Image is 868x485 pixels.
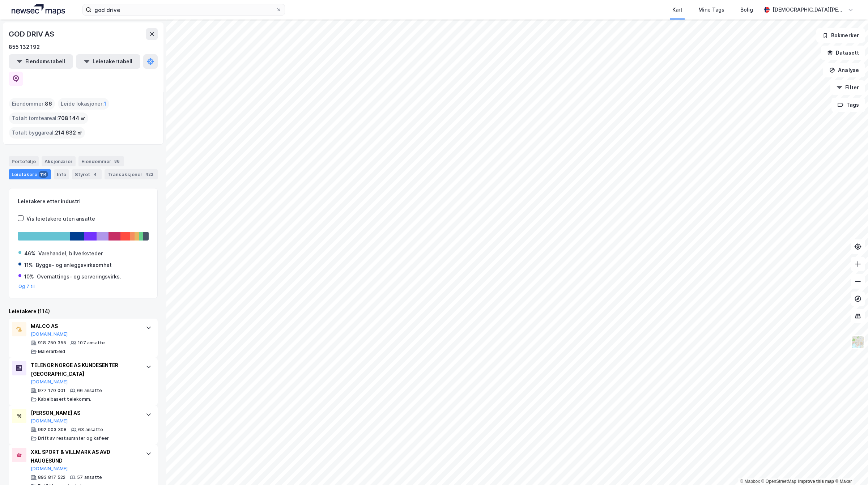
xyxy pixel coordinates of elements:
[9,169,51,179] div: Leietakere
[9,307,158,316] div: Leietakere (114)
[105,169,158,179] div: Transaksjoner
[42,156,76,166] div: Aksjonærer
[9,98,55,110] div: Eiendommer :
[31,361,139,378] div: TELENOR NORGE AS KUNDESENTER [GEOGRAPHIC_DATA]
[38,475,65,480] div: 893 817 522
[816,28,865,43] button: Bokmerker
[58,114,85,123] span: 708 144 ㎡
[9,156,39,166] div: Portefølje
[72,169,102,179] div: Styret
[31,418,68,424] button: [DOMAIN_NAME]
[38,249,103,258] div: Varehandel, bilverksteder
[761,479,796,484] a: OpenStreetMap
[38,388,65,393] div: 977 170 001
[672,5,682,14] div: Kart
[18,284,35,289] button: Og 7 til
[31,466,68,472] button: [DOMAIN_NAME]
[740,5,753,14] div: Bolig
[38,427,67,433] div: 992 003 308
[38,396,91,402] div: Kabelbasert telekomm.
[104,99,106,108] span: 1
[38,340,66,346] div: 918 750 355
[38,435,109,441] div: Drift av restauranter og kafeer
[12,4,65,15] img: logo.a4113a55bc3d86da70a041830d287a7e.svg
[92,4,276,15] input: Søk på adresse, matrikkel, gårdeiere, leietakere eller personer
[39,171,48,178] div: 114
[31,409,139,417] div: [PERSON_NAME] AS
[832,450,868,485] iframe: Chat Widget
[78,156,124,166] div: Eiendommer
[830,80,865,95] button: Filter
[45,99,52,108] span: 86
[831,98,865,112] button: Tags
[36,261,112,269] div: Bygge- og anleggsvirksomhet
[773,5,845,14] div: [DEMOGRAPHIC_DATA][PERSON_NAME]
[26,214,95,223] div: Vis leietakere uten ansatte
[9,28,56,40] div: GOD DRIV AS
[698,5,724,14] div: Mine Tags
[18,197,149,206] div: Leietakere etter industri
[55,128,82,137] span: 214 632 ㎡
[58,98,109,110] div: Leide lokasjoner :
[76,54,140,69] button: Leietakertabell
[78,340,105,346] div: 107 ansatte
[77,388,102,393] div: 66 ansatte
[24,261,33,269] div: 11%
[37,272,121,281] div: Overnattings- og serveringsvirks.
[31,322,139,331] div: MALCO AS
[31,448,139,465] div: XXL SPORT & VILLMARK AS AVD HAUGESUND
[9,54,73,69] button: Eiendomstabell
[31,379,68,385] button: [DOMAIN_NAME]
[740,479,760,484] a: Mapbox
[78,427,103,433] div: 63 ansatte
[798,479,834,484] a: Improve this map
[823,63,865,77] button: Analyse
[54,169,69,179] div: Info
[31,331,68,337] button: [DOMAIN_NAME]
[77,475,102,480] div: 57 ansatte
[9,112,88,124] div: Totalt tomteareal :
[113,158,121,165] div: 86
[24,272,34,281] div: 10%
[9,127,85,139] div: Totalt byggareal :
[9,43,40,51] div: 855 132 192
[92,171,99,178] div: 4
[851,335,865,349] img: Z
[144,171,155,178] div: 422
[821,46,865,60] button: Datasett
[38,349,65,354] div: Malerarbeid
[24,249,35,258] div: 46%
